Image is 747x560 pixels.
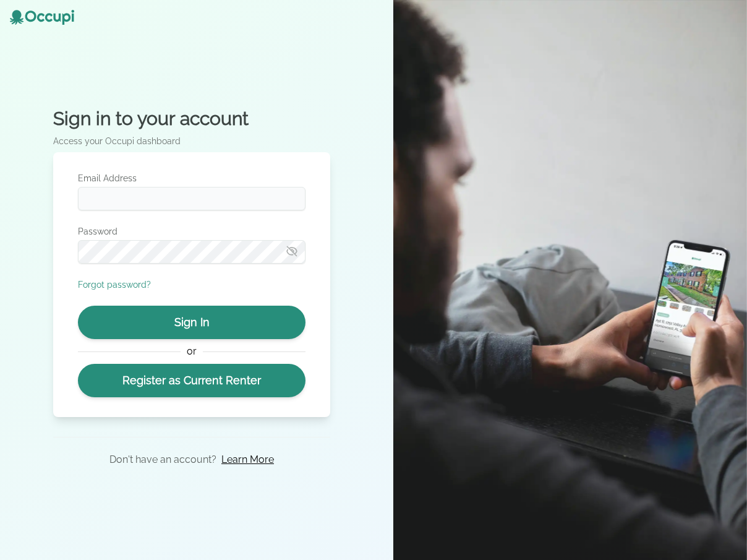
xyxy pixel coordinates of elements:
[181,344,202,359] span: or
[78,278,151,291] button: Forgot password?
[78,172,305,184] label: Email Address
[221,452,274,467] a: Learn More
[53,108,330,130] h2: Sign in to your account
[78,225,305,238] label: Password
[78,364,305,397] a: Register as Current Renter
[53,135,330,147] p: Access your Occupi dashboard
[109,452,216,467] p: Don't have an account?
[78,306,305,339] button: Sign In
